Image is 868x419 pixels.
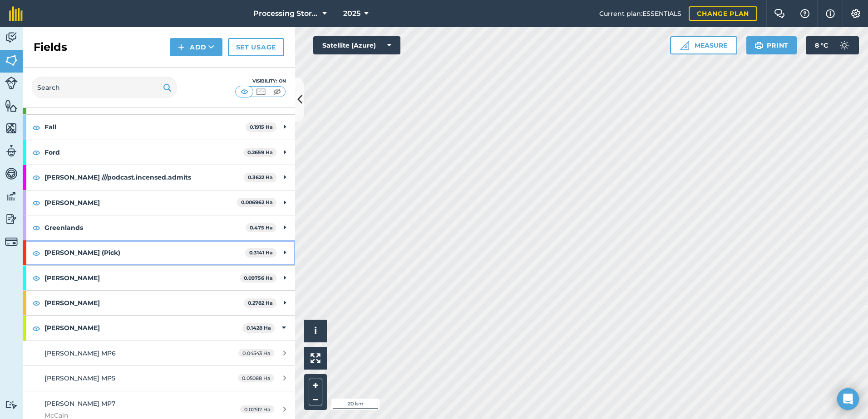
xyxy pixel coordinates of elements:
[313,36,400,54] button: Satellite (Azure)
[5,190,18,203] img: svg+xml;base64,PD94bWwgdmVyc2lvbj0iMS4wIiBlbmNvZGluZz0idXRmLTgiPz4KPCEtLSBHZW5lcmF0b3I6IEFkb2JlIE...
[239,87,250,96] img: svg+xml;base64,PHN2ZyB4bWxucz0iaHR0cDovL3d3dy53My5vcmcvMjAwMC9zdmciIHdpZHRoPSI1MCIgaGVpZ2h0PSI0MC...
[5,99,18,112] img: svg+xml;base64,PHN2ZyB4bWxucz0iaHR0cDovL3d3dy53My5vcmcvMjAwMC9zdmciIHdpZHRoPSI1NiIgaGVpZ2h0PSI2MC...
[250,224,273,231] strong: 0.475 Ha
[248,174,273,180] strong: 0.3622 Ha
[5,77,18,89] img: svg+xml;base64,PD94bWwgdmVyc2lvbj0iMS4wIiBlbmNvZGluZz0idXRmLTgiPz4KPCEtLSBHZW5lcmF0b3I6IEFkb2JlIE...
[44,374,115,382] span: [PERSON_NAME] MP5
[23,190,295,215] div: [PERSON_NAME]0.006962 Ha
[314,325,317,336] span: i
[23,316,295,340] div: [PERSON_NAME]0.1428 Ha
[44,266,240,290] strong: [PERSON_NAME]
[304,320,327,342] button: i
[249,249,273,256] strong: 0.3141 Ha
[163,82,172,93] img: svg+xml;base64,PHN2ZyB4bWxucz0iaHR0cDovL3d3dy53My5vcmcvMjAwMC9zdmciIHdpZHRoPSIxOSIgaGVpZ2h0PSIyNC...
[5,122,18,135] img: svg+xml;base64,PHN2ZyB4bWxucz0iaHR0cDovL3d3dy53My5vcmcvMjAwMC9zdmciIHdpZHRoPSI1NiIgaGVpZ2h0PSI2MC...
[44,215,246,240] strong: Greenlands
[806,36,859,54] button: 8 °C
[32,122,40,133] img: svg+xml;base64,PHN2ZyB4bWxucz0iaHR0cDovL3d3dy53My5vcmcvMjAwMC9zdmciIHdpZHRoPSIxOCIgaGVpZ2h0PSIyNC...
[850,9,861,18] img: A cog icon
[835,36,853,54] img: svg+xml;base64,PD94bWwgdmVyc2lvbj0iMS4wIiBlbmNvZGluZz0idXRmLTgiPz4KPCEtLSBHZW5lcmF0b3I6IEFkb2JlIE...
[5,235,18,248] img: svg+xml;base64,PD94bWwgdmVyc2lvbj0iMS4wIiBlbmNvZGluZz0idXRmLTgiPz4KPCEtLSBHZW5lcmF0b3I6IEFkb2JlIE...
[23,165,295,190] div: [PERSON_NAME] ///podcast.incensed.admits0.3622 Ha
[746,36,797,54] button: Print
[238,374,274,382] span: 0.05088 Ha
[23,291,295,315] div: [PERSON_NAME]0.2782 Ha
[235,78,286,85] div: Visibility: On
[23,115,295,139] div: Fall0.1915 Ha
[837,388,859,410] div: Open Intercom Messenger
[44,400,115,408] span: [PERSON_NAME] MP7
[23,341,295,365] a: [PERSON_NAME] MP60.04543 Ha
[680,41,689,50] img: Ruler icon
[248,300,273,306] strong: 0.2782 Ha
[670,36,737,54] button: Measure
[44,140,243,165] strong: Ford
[247,325,271,331] strong: 0.1428 Ha
[44,240,245,265] strong: [PERSON_NAME] (Pick)
[689,6,757,21] a: Change plan
[23,366,295,390] a: [PERSON_NAME] MP50.05088 Ha
[178,42,184,53] img: svg+xml;base64,PHN2ZyB4bWxucz0iaHR0cDovL3d3dy53My5vcmcvMjAwMC9zdmciIHdpZHRoPSIxNCIgaGVpZ2h0PSIyNC...
[34,40,67,54] h2: Fields
[241,199,273,205] strong: 0.006962 Ha
[44,115,246,139] strong: Fall
[32,297,40,308] img: svg+xml;base64,PHN2ZyB4bWxucz0iaHR0cDovL3d3dy53My5vcmcvMjAwMC9zdmciIHdpZHRoPSIxOCIgaGVpZ2h0PSIyNC...
[5,167,18,180] img: svg+xml;base64,PD94bWwgdmVyc2lvbj0iMS4wIiBlbmNvZGluZz0idXRmLTgiPz4KPCEtLSBHZW5lcmF0b3I6IEFkb2JlIE...
[44,165,244,190] strong: [PERSON_NAME] ///podcast.incensed.admits
[170,38,222,56] button: Add
[247,149,273,156] strong: 0.2659 Ha
[250,124,273,130] strong: 0.1915 Ha
[228,38,284,56] a: Set usage
[799,9,810,18] img: A question mark icon
[255,87,266,96] img: svg+xml;base64,PHN2ZyB4bWxucz0iaHR0cDovL3d3dy53My5vcmcvMjAwMC9zdmciIHdpZHRoPSI1MCIgaGVpZ2h0PSI0MC...
[44,316,242,340] strong: [PERSON_NAME]
[9,6,23,21] img: fieldmargin Logo
[32,197,40,208] img: svg+xml;base64,PHN2ZyB4bWxucz0iaHR0cDovL3d3dy53My5vcmcvMjAwMC9zdmciIHdpZHRoPSIxOCIgaGVpZ2h0PSIyNC...
[5,212,18,226] img: svg+xml;base64,PD94bWwgdmVyc2lvbj0iMS4wIiBlbmNvZGluZz0idXRmLTgiPz4KPCEtLSBHZW5lcmF0b3I6IEFkb2JlIE...
[5,400,18,409] img: svg+xml;base64,PD94bWwgdmVyc2lvbj0iMS4wIiBlbmNvZGluZz0idXRmLTgiPz4KPCEtLSBHZW5lcmF0b3I6IEFkb2JlIE...
[599,9,681,19] span: Current plan : ESSENTIALS
[271,87,283,96] img: svg+xml;base64,PHN2ZyB4bWxucz0iaHR0cDovL3d3dy53My5vcmcvMjAwMC9zdmciIHdpZHRoPSI1MCIgaGVpZ2h0PSI0MC...
[23,215,295,240] div: Greenlands0.475 Ha
[23,266,295,290] div: [PERSON_NAME]0.09756 Ha
[5,31,18,44] img: svg+xml;base64,PD94bWwgdmVyc2lvbj0iMS4wIiBlbmNvZGluZz0idXRmLTgiPz4KPCEtLSBHZW5lcmF0b3I6IEFkb2JlIE...
[309,392,322,405] button: –
[309,379,322,392] button: +
[755,40,763,51] img: svg+xml;base64,PHN2ZyB4bWxucz0iaHR0cDovL3d3dy53My5vcmcvMjAwMC9zdmciIHdpZHRoPSIxOSIgaGVpZ2h0PSIyNC...
[253,8,319,19] span: Processing Stores
[32,248,40,258] img: svg+xml;base64,PHN2ZyB4bWxucz0iaHR0cDovL3d3dy53My5vcmcvMjAwMC9zdmciIHdpZHRoPSIxOCIgaGVpZ2h0PSIyNC...
[826,8,835,19] img: svg+xml;base64,PHN2ZyB4bWxucz0iaHR0cDovL3d3dy53My5vcmcvMjAwMC9zdmciIHdpZHRoPSIxNyIgaGVpZ2h0PSIxNy...
[32,222,40,233] img: svg+xml;base64,PHN2ZyB4bWxucz0iaHR0cDovL3d3dy53My5vcmcvMjAwMC9zdmciIHdpZHRoPSIxOCIgaGVpZ2h0PSIyNC...
[5,54,18,67] img: svg+xml;base64,PHN2ZyB4bWxucz0iaHR0cDovL3d3dy53My5vcmcvMjAwMC9zdmciIHdpZHRoPSI1NiIgaGVpZ2h0PSI2MC...
[32,147,40,158] img: svg+xml;base64,PHN2ZyB4bWxucz0iaHR0cDovL3d3dy53My5vcmcvMjAwMC9zdmciIHdpZHRoPSIxOCIgaGVpZ2h0PSIyNC...
[240,405,274,413] span: 0.02512 Ha
[32,172,40,183] img: svg+xml;base64,PHN2ZyB4bWxucz0iaHR0cDovL3d3dy53My5vcmcvMjAwMC9zdmciIHdpZHRoPSIxOCIgaGVpZ2h0PSIyNC...
[32,77,177,98] input: Search
[23,240,295,265] div: [PERSON_NAME] (Pick)0.3141 Ha
[32,323,40,334] img: svg+xml;base64,PHN2ZyB4bWxucz0iaHR0cDovL3d3dy53My5vcmcvMjAwMC9zdmciIHdpZHRoPSIxOCIgaGVpZ2h0PSIyNC...
[23,140,295,165] div: Ford0.2659 Ha
[44,349,116,357] span: [PERSON_NAME] MP6
[311,353,321,363] img: Four arrows, one pointing top left, one top right, one bottom right and the last bottom left
[244,275,273,281] strong: 0.09756 Ha
[815,36,828,54] span: 8 ° C
[343,8,360,19] span: 2025
[44,190,237,215] strong: [PERSON_NAME]
[44,291,244,315] strong: [PERSON_NAME]
[32,273,40,283] img: svg+xml;base64,PHN2ZyB4bWxucz0iaHR0cDovL3d3dy53My5vcmcvMjAwMC9zdmciIHdpZHRoPSIxOCIgaGVpZ2h0PSIyNC...
[774,9,785,18] img: Two speech bubbles overlapping with the left bubble in the forefront
[238,349,274,357] span: 0.04543 Ha
[5,144,18,158] img: svg+xml;base64,PD94bWwgdmVyc2lvbj0iMS4wIiBlbmNvZGluZz0idXRmLTgiPz4KPCEtLSBHZW5lcmF0b3I6IEFkb2JlIE...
